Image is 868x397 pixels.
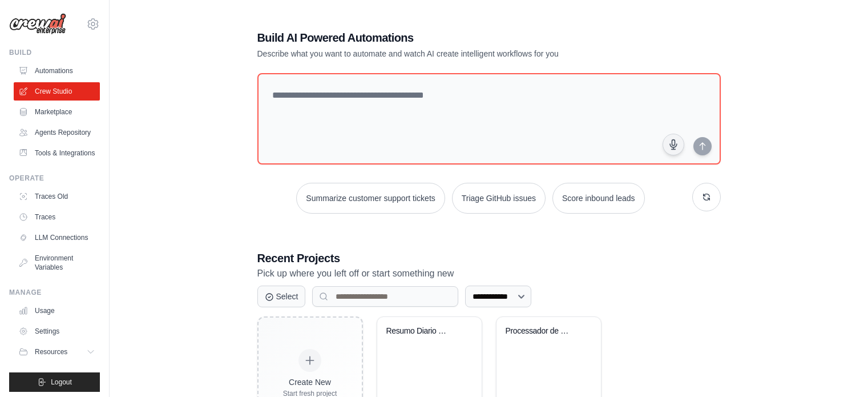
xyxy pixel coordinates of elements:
[14,103,100,121] a: Marketplace
[257,30,641,46] h1: Build AI Powered Automations
[257,48,641,59] p: Describe what you want to automate and watch AI create intelligent workflows for you
[506,326,575,336] div: Processador de Multas SharePoint
[9,288,100,297] div: Manage
[9,372,100,392] button: Logout
[14,302,100,320] a: Usage
[14,123,100,142] a: Agents Repository
[51,378,72,387] span: Logout
[9,13,66,35] img: Logo
[257,250,721,266] h3: Recent Projects
[14,82,100,101] a: Crew Studio
[14,208,100,226] a: Traces
[14,228,100,247] a: LLM Connections
[14,144,100,162] a: Tools & Integrations
[552,183,645,214] button: Score inbound leads
[14,62,100,80] a: Automations
[692,183,721,211] button: Get new suggestions
[14,187,100,206] a: Traces Old
[283,376,337,388] div: Create New
[9,174,100,183] div: Operate
[35,347,67,356] span: Resources
[257,266,721,281] p: Pick up where you left off or start something new
[14,322,100,340] a: Settings
[257,286,306,307] button: Select
[296,183,445,214] button: Summarize customer support tickets
[386,326,455,336] div: Resumo Diario de Emails Microsoft 365
[452,183,546,214] button: Triage GitHub issues
[9,48,100,57] div: Build
[14,249,100,276] a: Environment Variables
[14,343,100,361] button: Resources
[663,134,684,155] button: Click to speak your automation idea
